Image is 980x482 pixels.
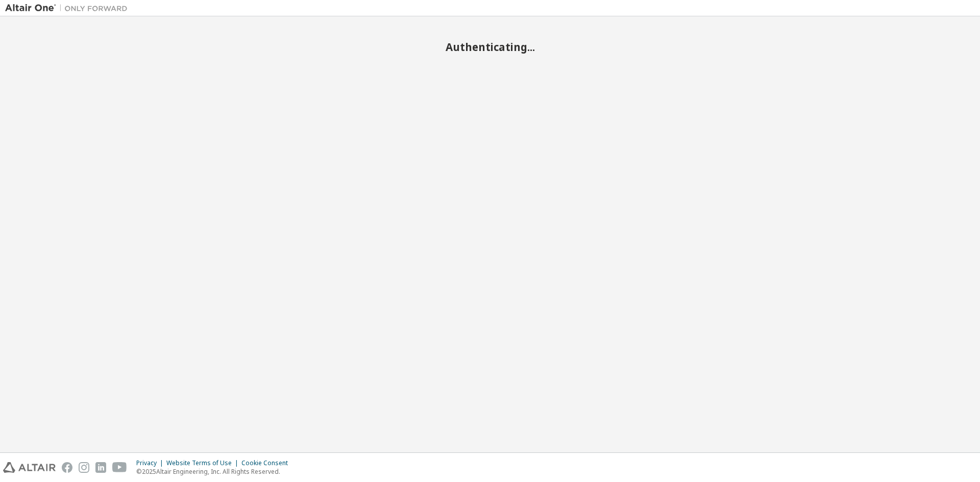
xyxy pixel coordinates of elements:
[112,462,127,473] img: youtube.svg
[166,459,241,467] div: Website Terms of Use
[136,467,294,476] p: © 2025 Altair Engineering, Inc. All Rights Reserved.
[62,462,72,473] img: facebook.svg
[79,462,89,473] img: instagram.svg
[5,3,133,13] img: Altair One
[5,40,975,54] h2: Authenticating...
[136,459,166,467] div: Privacy
[3,462,56,473] img: altair_logo.svg
[241,459,294,467] div: Cookie Consent
[95,462,106,473] img: linkedin.svg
